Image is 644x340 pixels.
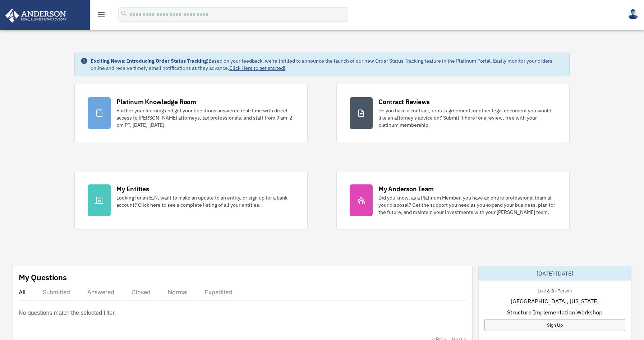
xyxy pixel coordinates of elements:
div: Further your learning and get your questions answered real-time with direct access to [PERSON_NAM... [116,107,294,129]
a: My Entities Looking for an EIN, want to make an update to an entity, or sign up for a bank accoun... [74,171,308,229]
div: Looking for an EIN, want to make an update to an entity, or sign up for a bank account? Click her... [116,194,294,209]
div: Expedited [205,288,232,296]
div: Submitted [43,288,70,296]
img: Anderson Advisors Platinum Portal [3,9,68,23]
div: Normal [168,288,188,296]
a: My Anderson Team Did you know, as a Platinum Member, you have an entire professional team at your... [336,171,570,229]
div: All [19,288,26,296]
div: Platinum Knowledge Room [116,97,196,106]
div: My Entities [116,184,149,193]
div: Contract Reviews [378,97,430,106]
i: menu [97,10,106,19]
div: Based on your feedback, we're thrilled to announce the launch of our new Order Status Tracking fe... [91,57,563,72]
div: Live & In-Person [532,286,578,294]
p: No questions match the selected filter. [19,308,116,318]
div: [DATE]-[DATE] [479,266,631,281]
a: Contract Reviews Do you have a contract, rental agreement, or other legal document you would like... [336,84,570,142]
span: [GEOGRAPHIC_DATA], [US_STATE] [511,297,599,305]
a: Click Here to get started! [229,65,285,71]
div: Closed [132,288,151,296]
a: menu [97,13,106,19]
div: Did you know, as a Platinum Member, you have an entire professional team at your disposal? Get th... [378,194,556,216]
strong: Exciting News: Introducing Order Status Tracking! [91,58,208,64]
div: My Anderson Team [378,184,434,193]
div: My Questions [19,272,67,283]
div: Answered [87,288,114,296]
span: Structure Implementation Workshop [507,308,602,317]
div: Do you have a contract, rental agreement, or other legal document you would like an attorney's ad... [378,107,556,129]
i: search [120,10,128,18]
img: User Pic [628,9,639,19]
a: Platinum Knowledge Room Further your learning and get your questions answered real-time with dire... [74,84,308,142]
a: Sign Up [484,319,626,331]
